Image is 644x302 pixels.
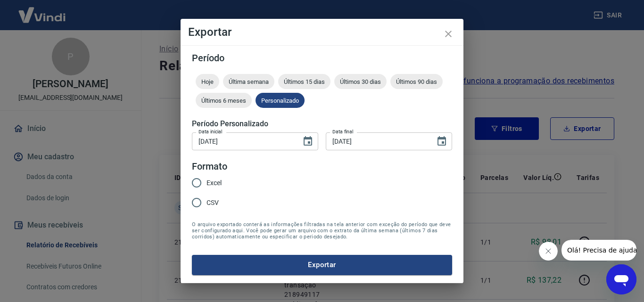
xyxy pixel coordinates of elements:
span: Última semana [223,78,274,85]
button: close [437,23,460,45]
div: Últimos 90 dias [390,74,443,89]
input: DD/MM/YYYY [192,132,295,150]
div: Personalizado [256,93,305,108]
span: Olá! Precisa de ajuda? [6,7,79,14]
button: Choose date, selected date is 16 de ago de 2025 [432,132,451,151]
iframe: Fechar mensagem [539,242,558,261]
span: O arquivo exportado conterá as informações filtradas na tela anterior com exceção do período que ... [192,221,452,240]
div: Últimos 6 meses [196,93,252,108]
legend: Formato [192,160,227,173]
iframe: Botão para abrir a janela de mensagens [606,264,636,294]
h4: Exportar [188,26,456,38]
div: Últimos 15 dias [278,74,330,89]
h5: Período [192,53,452,63]
button: Exportar [192,255,452,275]
span: Hoje [196,78,219,85]
span: Últimos 6 meses [196,97,252,104]
div: Hoje [196,74,219,89]
span: Personalizado [256,97,305,104]
div: Últimos 30 dias [334,74,387,89]
h5: Período Personalizado [192,119,452,129]
label: Data final [332,128,354,135]
span: CSV [206,198,219,208]
iframe: Mensagem da empresa [561,240,636,261]
button: Choose date, selected date is 6 de ago de 2025 [298,132,317,151]
input: DD/MM/YYYY [326,132,429,150]
span: Excel [206,178,222,188]
span: Últimos 15 dias [278,78,330,85]
div: Última semana [223,74,274,89]
span: Últimos 90 dias [390,78,443,85]
span: Últimos 30 dias [334,78,387,85]
label: Data inicial [198,128,223,135]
